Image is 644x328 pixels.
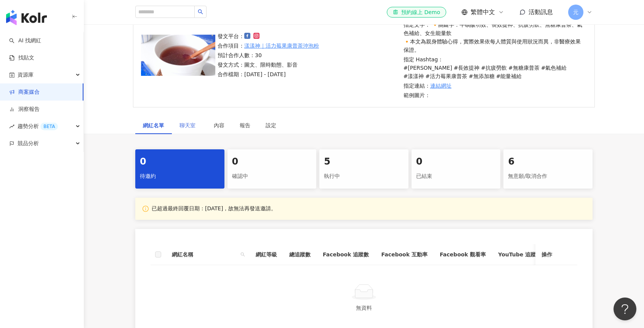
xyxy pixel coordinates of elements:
span: 繁體中文 [471,8,495,16]
span: search [198,9,203,14]
div: 6 [508,155,588,168]
th: 總追蹤數 [283,244,317,265]
th: Facebook 觀看率 [434,244,492,265]
p: 已超過最終回覆日期：[DATE]，故無法再發送邀請。 [152,205,276,213]
span: search [240,252,245,257]
div: 設定 [266,121,276,130]
p: 指定 Hashtag： [404,55,585,80]
th: Facebook 追蹤數 [317,244,375,265]
p: 指定連結： [404,82,585,90]
th: YouTube 追蹤數 [492,244,547,265]
span: search [239,249,247,260]
span: 活動訊息 [529,8,553,16]
div: 無意願/取消合作 [508,170,588,183]
div: 0 [232,155,312,168]
p: 範例圖片： [404,91,585,99]
th: 操作 [535,244,577,265]
span: 網紅名稱 [172,250,237,259]
iframe: Help Scout Beacon - Open [614,298,636,320]
p: #漾漾神 [404,72,424,80]
div: 網紅名單 [143,121,164,130]
p: #無添加糖 [469,72,495,80]
div: 確認中 [232,170,312,183]
p: #能量補給 [496,72,522,80]
div: 內容 [214,121,224,130]
p: 發文平台： [218,32,319,40]
th: Facebook 互動率 [375,244,433,265]
div: 待邀約 [140,170,220,183]
img: 漾漾神｜活力莓果康普茶沖泡粉 [141,35,215,76]
div: 無資料 [160,304,568,312]
div: 0 [140,155,220,168]
a: 漾漾神｜活力莓果康普茶沖泡粉 [244,42,319,50]
span: rise [9,124,14,129]
span: info-circle [141,205,150,213]
a: 預約線上 Demo [387,7,446,18]
a: 洞察報告 [9,106,40,113]
p: #活力莓果康普茶 [425,72,467,80]
p: 發文方式：圖文、限時動態、影音 [218,61,319,69]
span: 聊天室 [179,123,199,128]
p: 合作檔期：[DATE] - [DATE] [218,70,319,78]
span: 元 [573,8,578,16]
p: 合作項目： [218,42,319,50]
div: 已結束 [416,170,496,183]
p: #無糖康普茶 [508,64,540,72]
p: #[PERSON_NAME] [404,64,452,72]
a: 連結網址 [430,82,452,90]
p: 指定文字： 🔸關鍵字：牛磺酸功效、長效提神、抗疲勞飲、無糖康普茶、氣色補給、女生能量飲 🔸本文為親身體驗心得，實際效果依每人體質與使用狀況而異，非醫療效果保證。 [404,21,585,54]
span: 競品分析 [18,135,39,152]
th: 網紅等級 [250,244,283,265]
span: 資源庫 [18,66,34,83]
a: 找貼文 [9,54,34,62]
a: searchAI 找網紅 [9,37,41,45]
div: 5 [324,155,404,168]
div: BETA [40,123,58,130]
img: logo [6,10,47,25]
a: 商案媒合 [9,88,40,96]
div: 預約線上 Demo [393,8,440,16]
p: #氣色補給 [541,64,567,72]
p: #抗疲勞飲 [481,64,507,72]
span: 趨勢分析 [18,118,58,135]
div: 執行中 [324,170,404,183]
p: #長效提神 [454,64,480,72]
div: 0 [416,155,496,168]
div: 報告 [240,121,250,130]
p: 預計合作人數：30 [218,51,319,59]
